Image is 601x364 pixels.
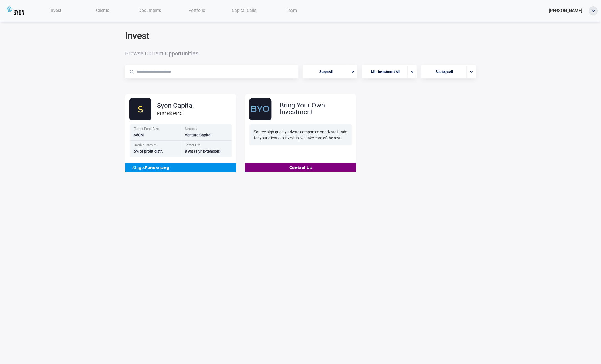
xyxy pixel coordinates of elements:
span: Min. Investment : All [371,66,400,77]
span: Stage : All [319,66,333,77]
span: Venture Capital [185,133,211,137]
div: Syon Capital [157,102,194,109]
div: Target Fund Size [134,127,177,132]
img: portfolio-arrow [352,71,354,73]
a: Documents [126,5,173,16]
span: Portfolio [188,8,205,13]
b: Contact Us [289,165,312,170]
span: Clients [96,8,109,13]
span: 5% of profit distr. [134,149,163,153]
span: Browse Current Opportunities [125,51,242,56]
img: byo.svg [249,98,274,120]
span: Source high quality private companies or private funds for your clients to invest in, we take car... [254,130,347,140]
span: 8 yrs (1 yr extension) [185,149,221,153]
div: Partners Fund I [157,110,194,116]
div: Target Life [185,143,228,148]
a: Invest [32,5,79,16]
img: portfolio-arrow [411,71,413,73]
span: Invest [50,8,61,13]
img: ellipse [589,7,597,15]
div: Stage: [130,163,232,172]
div: Bring Your Own Investment [280,102,356,115]
button: Stage:Allportfolio-arrow [303,65,357,78]
button: Min. Investment:Allportfolio-arrow [362,65,416,78]
span: [PERSON_NAME] [549,8,582,13]
h2: Invest [125,30,242,41]
img: Magnifier [130,70,134,74]
span: $50M [134,133,144,137]
img: portfolio-arrow [470,71,473,73]
button: ellipse [589,6,598,15]
img: syonFOF.svg [129,98,151,120]
span: Capital Calls [232,8,256,13]
span: Team [286,8,297,13]
a: Portfolio [173,5,221,16]
a: Clients [79,5,126,16]
div: Strategy [185,127,228,132]
img: syoncap.png [7,6,24,16]
a: Capital Calls [221,5,268,16]
span: Strategy : All [436,66,453,77]
a: Team [268,5,315,16]
div: Carried Interest [134,143,177,148]
button: Strategy:Allportfolio-arrow [421,65,476,78]
b: Fundraising [145,165,169,170]
span: Documents [138,8,161,13]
